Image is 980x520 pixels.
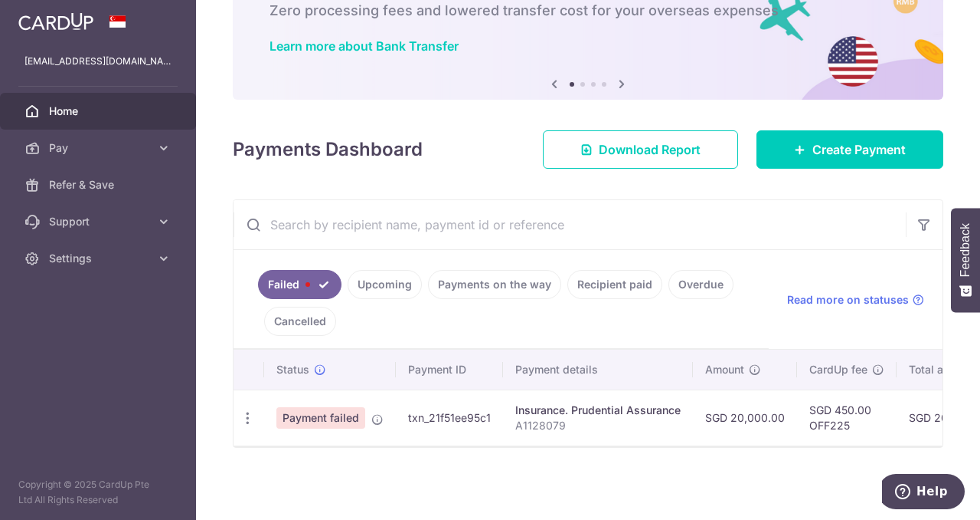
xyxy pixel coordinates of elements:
[787,292,924,308] a: Read more on statuses
[269,38,459,54] a: Learn more about Bank Transfer
[428,270,561,299] a: Payments on the way
[909,362,959,377] span: Total amt.
[693,390,797,446] td: SGD 20,000.00
[276,407,365,429] span: Payment failed
[49,177,150,193] span: Refer & Save
[705,362,744,377] span: Amount
[276,362,309,377] span: Status
[233,136,423,163] h4: Payments Dashboard
[787,292,909,308] span: Read more on statuses
[756,130,943,169] a: Create Payment
[599,140,701,159] span: Download Report
[959,223,972,277] span: Feedback
[269,2,906,20] h6: Zero processing fees and lowered transfer cost for your overseas expenses
[49,104,150,119] span: Home
[543,130,738,169] a: Download Report
[809,362,867,377] span: CardUp fee
[396,350,503,390] th: Payment ID
[396,390,503,446] td: txn_21f51ee95c1
[567,270,662,299] a: Recipient paid
[24,54,171,69] p: [EMAIL_ADDRESS][DOMAIN_NAME]
[951,208,980,312] button: Feedback - Show survey
[797,390,897,446] td: SGD 450.00 OFF225
[49,251,150,266] span: Settings
[503,350,693,390] th: Payment details
[49,140,150,156] span: Pay
[812,140,906,159] span: Create Payment
[668,270,733,299] a: Overdue
[515,418,681,433] p: A1128079
[234,200,906,249] input: Search by recipient name, payment id or reference
[515,403,681,418] div: Insurance. Prudential Assurance
[258,270,341,299] a: Failed
[348,270,422,299] a: Upcoming
[264,307,336,336] a: Cancelled
[49,214,150,229] span: Support
[882,474,965,512] iframe: Opens a widget where you can find more information
[18,12,93,31] img: CardUp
